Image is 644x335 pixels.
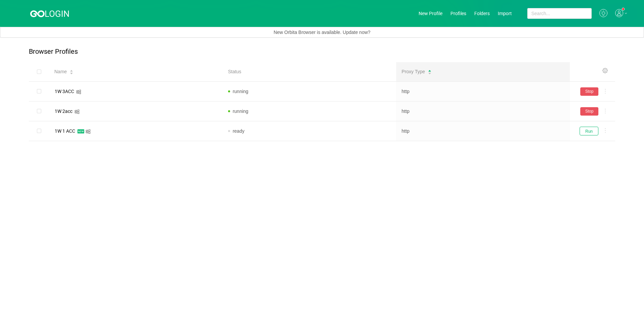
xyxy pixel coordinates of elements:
[29,48,78,55] p: Browser Profiles
[450,11,466,16] a: Profiles
[401,68,425,75] span: Proxy Type
[474,11,490,16] a: Folders
[419,11,442,16] a: New Profile
[396,82,570,101] td: http
[55,109,72,114] div: 1W 2acc
[396,101,570,121] td: http
[70,69,73,71] i: icon: caret-up
[76,89,81,94] i: icon: windows
[55,89,74,94] div: 1W 3ACC
[54,68,67,75] span: Name
[428,72,432,74] i: icon: caret-down
[527,8,592,19] input: Search...
[580,87,598,96] button: Stop
[69,69,73,74] div: Sort
[428,69,432,71] i: icon: caret-up
[580,127,598,135] button: Run
[233,128,245,134] span: ready
[233,89,249,94] span: running
[228,68,241,75] span: Status
[86,129,91,134] i: icon: windows
[396,121,570,141] td: http
[70,72,73,74] i: icon: caret-down
[55,129,75,133] div: 1W 1 ACC
[74,109,79,114] i: icon: windows
[498,11,512,16] a: Import
[580,107,598,116] button: Stop
[622,8,624,10] sup: 1
[233,109,249,114] span: running
[428,69,432,74] div: Sort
